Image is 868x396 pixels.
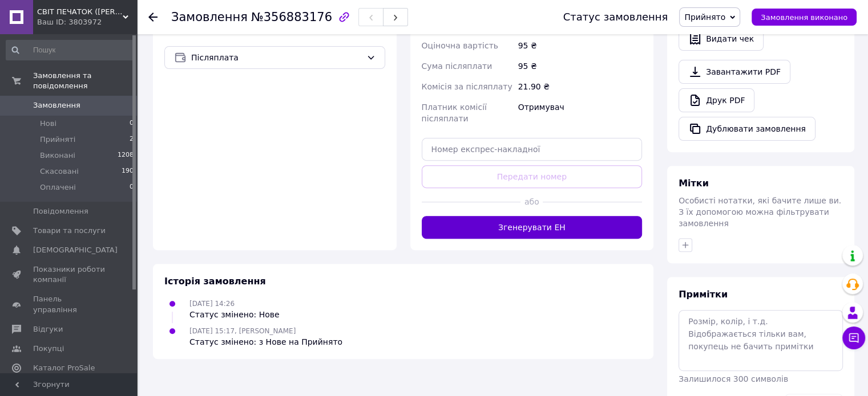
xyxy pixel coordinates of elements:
span: Мітки [679,178,709,189]
input: Номер експрес-накладної [422,138,643,161]
div: 21.90 ₴ [516,76,644,97]
span: Товари та послуги [33,226,106,236]
span: Скасовані [40,166,79,177]
button: Видати чек [679,27,764,51]
div: Статус замовлення [563,11,668,23]
button: Дублювати замовлення [679,117,815,141]
span: 190 [122,166,134,177]
span: [DATE] 15:17, [PERSON_NAME] [189,327,296,335]
span: Особисті нотатки, які бачите лише ви. З їх допомогою можна фільтрувати замовлення [679,196,841,228]
span: Замовлення виконано [761,13,847,22]
span: Виконані [40,150,75,161]
span: Каталог ProSale [33,363,95,373]
span: Нові [40,119,56,129]
span: Післяплата [191,51,362,64]
span: Покупці [33,344,64,354]
input: Пошук [6,40,135,60]
span: Платник комісії післяплати [422,103,487,123]
div: Ваш ID: 3803972 [37,17,137,27]
span: №356883176 [251,10,332,24]
div: Статус змінено: з Нове на Прийнято [189,336,342,348]
span: Показники роботи компанії [33,264,106,285]
a: Завантажити PDF [679,60,790,84]
span: СВІТ ПЕЧАТОК (ФОП Коваленко Є.С.) [37,7,123,17]
span: Прийняті [40,134,75,145]
span: 1208 [118,150,134,161]
span: [DEMOGRAPHIC_DATA] [33,245,118,255]
div: 95 ₴ [516,56,644,76]
button: Замовлення виконано [752,9,857,26]
span: або [520,196,543,207]
span: Оціночна вартість [422,41,498,50]
span: Панель управління [33,294,106,315]
span: Оплата [164,25,203,35]
span: 2 [130,134,134,145]
span: Відгуки [33,324,63,334]
span: Замовлення [171,10,248,24]
span: Замовлення та повідомлення [33,71,137,91]
span: Замовлення [33,100,80,111]
span: Оплачені [40,182,76,193]
button: Чат з покупцем [842,326,865,349]
span: 0 [130,182,134,193]
span: Примітки [679,289,728,300]
div: Статус змінено: Нове [189,309,280,320]
span: 0 [130,119,134,129]
span: Сума післяплати [422,62,492,71]
div: Повернутися назад [148,11,158,23]
div: 95 ₴ [516,35,644,56]
span: Прийнято [684,13,725,22]
span: [DATE] 14:26 [189,300,235,308]
span: Історія замовлення [164,276,266,287]
button: Згенерувати ЕН [422,216,643,239]
div: Отримувач [516,97,644,129]
span: Залишилося 300 символів [679,374,788,383]
span: Комісія за післяплату [422,82,512,91]
a: Друк PDF [679,88,754,112]
span: Повідомлення [33,206,88,217]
